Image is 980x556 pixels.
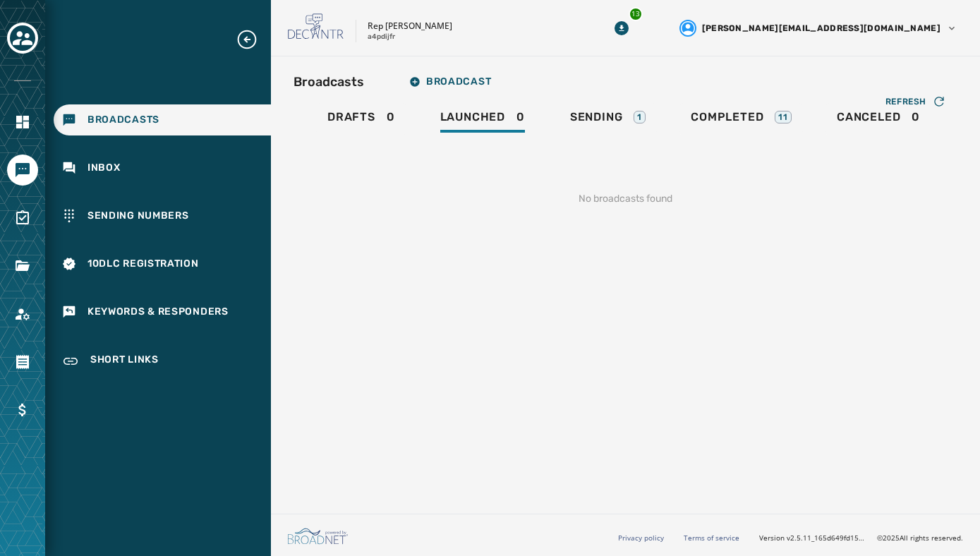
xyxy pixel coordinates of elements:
span: Version [759,533,866,543]
a: Navigate to Orders [7,346,38,377]
a: Navigate to Keywords & Responders [54,296,271,327]
a: Navigate to Billing [7,394,38,425]
a: Navigate to Home [7,107,38,138]
a: Navigate to Messaging [7,155,38,186]
div: 13 [629,7,643,21]
button: Refresh [874,90,957,113]
span: Drafts [327,110,375,124]
a: Navigate to Broadcasts [54,104,271,135]
span: Sending Numbers [87,209,189,223]
span: Sending [570,110,623,124]
span: Keywords & Responders [87,305,229,319]
button: Broadcast [398,68,502,96]
div: 1 [634,111,646,123]
a: Navigate to 10DLC Registration [54,248,271,279]
div: 0 [327,110,395,133]
a: Navigate to Short Links [54,344,271,378]
button: User settings [674,14,963,42]
button: Download Menu [609,16,634,41]
a: Navigate to Inbox [54,152,271,183]
span: v2.5.11_165d649fd1592c218755210ebffa1e5a55c3084e [787,533,866,543]
span: 10DLC Registration [87,257,199,271]
a: Navigate to Account [7,298,38,330]
a: Sending1 [559,103,657,135]
span: Broadcasts [87,113,159,127]
div: 11 [775,111,792,123]
a: Privacy policy [618,533,664,543]
a: Terms of service [684,533,739,543]
span: Broadcast [409,76,491,87]
div: No broadcasts found [294,169,957,229]
a: Navigate to Files [7,250,38,282]
span: © 2025 All rights reserved. [877,533,963,543]
span: Canceled [837,110,900,124]
button: Toggle account select drawer [7,23,38,54]
div: 0 [837,110,920,133]
a: Navigate to Sending Numbers [54,200,271,231]
a: Canceled0 [825,103,931,135]
span: [PERSON_NAME][EMAIL_ADDRESS][DOMAIN_NAME] [702,23,940,34]
span: Completed [691,110,763,124]
span: Refresh [885,96,926,107]
p: a4pdijfr [368,32,395,42]
div: 0 [440,110,525,133]
span: Launched [440,110,505,124]
button: Expand sub nav menu [236,28,270,51]
a: Completed11 [679,103,803,135]
span: Short Links [90,353,159,370]
h2: Broadcasts [294,72,364,92]
a: Drafts0 [316,103,406,135]
a: Navigate to Surveys [7,203,38,234]
p: Rep [PERSON_NAME] [368,20,452,32]
span: Inbox [87,161,121,175]
a: Launched0 [429,103,536,135]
